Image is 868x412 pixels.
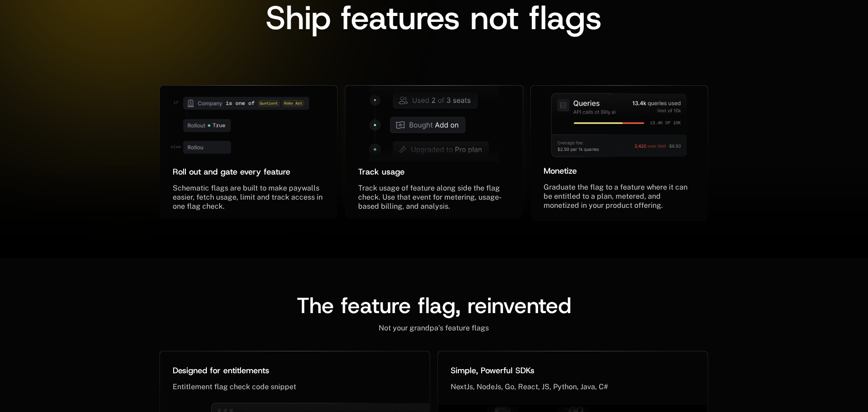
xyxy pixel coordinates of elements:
[358,166,405,177] span: Track usage
[451,365,534,376] span: Simple, Powerful SDKs
[297,291,571,320] span: The feature flag, reinvented
[173,166,290,177] span: Roll out and gate every feature
[544,183,689,210] span: Graduate the flag to a feature where it can be entitled to a plan, metered, and monetized in your...
[358,184,502,211] span: Track usage of feature along side the flag check. Use that event for metering, usage-based billin...
[173,365,269,376] span: Designed for entitlements
[173,382,296,391] span: Entitlement flag check code snippet
[379,324,489,332] span: Not your grandpa’s feature flags
[451,382,608,391] span: NextJs, NodeJs, Go, React, JS, Python, Java, C#
[544,165,577,176] span: Monetize
[173,184,324,211] span: Schematic flags are built to make paywalls easier, fetch usage, limit and track access in one fla...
